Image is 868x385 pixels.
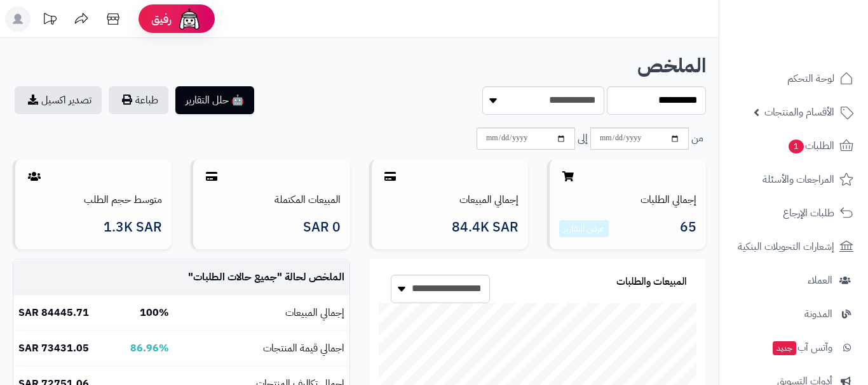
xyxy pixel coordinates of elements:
span: المدونة [804,305,832,323]
span: طلبات الإرجاع [783,204,834,222]
td: إجمالي المبيعات [174,296,349,330]
b: 86.96% [130,341,169,356]
a: إجمالي المبيعات [459,192,519,207]
span: إشعارات التحويلات البنكية [738,238,834,256]
button: طباعة [109,86,168,114]
a: طلبات الإرجاع [727,198,860,228]
button: 🤖 حلل التقارير [175,86,254,114]
span: الطلبات [787,137,834,155]
a: تحديثات المنصة [34,6,65,35]
span: 0 SAR [303,220,341,235]
img: ai-face.png [177,6,202,32]
a: وآتس آبجديد [727,332,860,363]
span: 65 [680,220,696,238]
b: 73431.05 SAR [18,341,89,356]
span: جديد [773,341,796,355]
b: الملخص [637,51,706,81]
td: اجمالي قيمة المنتجات [174,331,349,366]
a: إشعارات التحويلات البنكية [727,232,860,262]
a: لوحة التحكم [727,63,860,94]
span: 84.4K SAR [452,220,519,235]
a: متوسط حجم الطلب [84,192,162,207]
span: العملاء [808,271,832,289]
a: المدونة [727,299,860,329]
h3: المبيعات والطلبات [616,277,687,288]
a: إجمالي الطلبات [641,192,696,207]
span: جميع حالات الطلبات [193,270,277,285]
a: الطلبات1 [727,131,860,161]
b: 84445.71 SAR [18,305,89,320]
a: تصدير اكسيل [15,86,102,114]
b: 100% [140,305,169,320]
span: وآتس آب [771,339,832,356]
span: 1 [789,140,804,153]
span: الأقسام والمنتجات [764,103,834,121]
a: المراجعات والأسئلة [727,164,860,195]
td: الملخص لحالة " " [174,260,349,295]
span: إلى [578,131,588,146]
a: عرض التقارير [564,222,604,235]
span: لوحة التحكم [787,70,834,88]
span: المراجعات والأسئلة [763,171,834,188]
span: 1.3K SAR [104,220,162,235]
span: من [691,131,703,146]
a: العملاء [727,265,860,296]
span: رفيق [151,11,172,27]
a: المبيعات المكتملة [275,192,341,207]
